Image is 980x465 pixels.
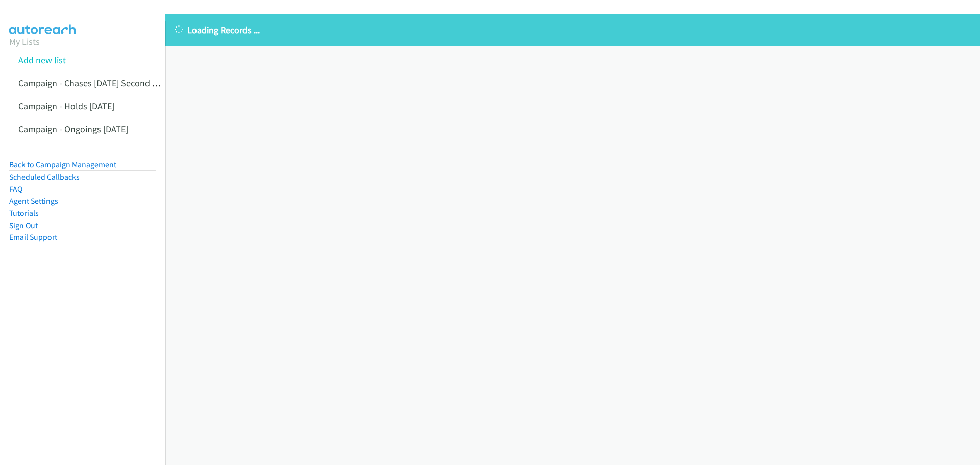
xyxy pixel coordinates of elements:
p: Loading Records ... [175,23,971,37]
a: Add new list [18,54,66,66]
a: Tutorials [9,208,39,218]
a: Email Support [9,232,57,242]
a: Campaign - Holds [DATE] [18,100,114,112]
a: My Lists [9,36,40,47]
a: Back to Campaign Management [9,160,116,169]
a: Campaign - Chases [DATE] Second Attempts [18,77,188,89]
a: FAQ [9,184,22,194]
a: Sign Out [9,221,38,230]
a: Campaign - Ongoings [DATE] [18,123,128,135]
a: Agent Settings [9,196,58,206]
a: Scheduled Callbacks [9,172,80,182]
